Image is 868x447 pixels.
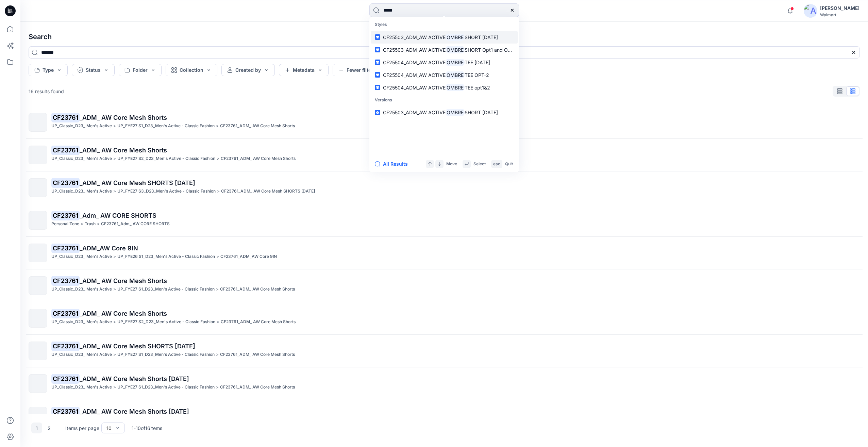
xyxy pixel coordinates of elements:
p: UP_FYE27 S1_D23_Men's Active - Classic Fashion [117,351,215,358]
p: CF23761_ADM_ AW Core Mesh Shorts [220,122,295,130]
button: Type [29,64,68,76]
a: CF25504_ADM_AW ACTIVEOMBRETEE OPT-2 [371,69,518,81]
span: TEE [DATE] [465,60,490,65]
mark: OMBRE [446,59,465,66]
button: Created by [221,64,275,76]
p: CF23761_ADM_ AW Core Mesh SHORTS 23SEP25 [221,188,315,195]
p: > [216,351,219,358]
p: CF23761_ADM_ AW Core Mesh Shorts [220,286,295,293]
a: CF23761_ADM_ AW Core Mesh Shorts [DATE]UP_Classic_D23_ Men's Active>UP_FYE27 S2_D23_Men's Active ... [24,403,864,430]
span: _ADM_ AW Core Mesh SHORTS [DATE] [80,179,195,186]
mark: CF23761 [51,243,80,253]
p: > [216,253,219,260]
p: CF23761_ADM_ AW Core Mesh Shorts [220,351,295,358]
span: _ADM_ AW Core Mesh Shorts [80,277,167,284]
p: > [216,384,219,391]
mark: CF23761 [51,113,80,122]
p: > [217,155,219,162]
p: > [113,122,116,130]
span: CF25504_ADM_AW ACTIVE [383,60,446,65]
mark: OMBRE [446,84,465,92]
p: Personal Zone [51,220,79,228]
p: esc [493,161,500,168]
span: _ADM_ AW Core Mesh Shorts [80,147,167,154]
span: CF25503_ADM_AW ACTIVE [383,110,446,115]
span: CF25503_ADM_AW ACTIVE [383,34,446,40]
p: UP_FYE27 S1_D23_Men's Active - Classic Fashion [117,286,215,293]
a: CF25504_ADM_AW ACTIVEOMBRETEE [DATE] [371,56,518,69]
p: UP_FYE27 S1_D23_Men's Active - Classic Fashion [117,384,215,391]
a: CF23761_ADM_ AW Core Mesh Shorts [DATE]UP_Classic_D23_ Men's Active>UP_FYE27 S1_D23_Men's Active ... [24,370,864,397]
p: UP_Classic_D23_ Men's Active [51,286,112,293]
p: Select [473,161,486,168]
span: _ADM_ AW Core Mesh SHORTS [DATE] [80,343,195,350]
div: 10 [106,425,112,432]
span: CF25504_ADM_AW ACTIVE [383,85,446,90]
img: avatar [804,4,817,18]
span: SHORT [DATE] [465,34,498,40]
p: > [113,286,116,293]
a: CF25504_ADM_AW ACTIVEOMBRETEE opt1&2 [371,81,518,94]
mark: CF23761 [51,341,80,351]
a: CF23761_ADM_ AW Core Mesh ShortsUP_Classic_D23_ Men's Active>UP_FYE27 S1_D23_Men's Active - Class... [24,272,864,299]
button: Status [72,64,115,76]
a: CF23761_Adm_ AW CORE SHORTSPersonal Zone>Trash>CF23761_Adm_ AW CORE SHORTS [24,207,864,234]
p: UP_FYE27 S1_D23_Men's Active - Classic Fashion [117,122,215,130]
span: SHORT Opt1 and Opt2 [465,47,516,53]
span: _ADM_ AW Core Mesh Shorts [DATE] [80,375,189,382]
span: _ADM_ AW Core Mesh Shorts [DATE] [80,408,189,415]
p: > [216,122,219,130]
p: UP_FYE27 S3_D23_Men's Active - Classic Fashion [117,188,216,195]
a: CF23761_ADM_ AW Core Mesh ShortsUP_Classic_D23_ Men's Active>UP_FYE27 S2_D23_Men's Active - Class... [24,142,864,168]
p: Versions [371,94,518,106]
mark: OMBRE [446,33,465,41]
p: UP_Classic_D23_ Men's Active [51,384,112,391]
mark: CF23761 [51,374,80,383]
p: CF23761_ADM_ AW Core Mesh Shorts [221,318,296,326]
span: CF25503_ADM_AW ACTIVE [383,47,446,53]
p: > [97,220,100,228]
p: Move [446,161,457,168]
span: TEE opt1&2 [465,85,490,90]
p: > [113,253,116,260]
p: > [113,351,116,358]
p: > [217,318,219,326]
a: CF23761_ADM_ AW Core Mesh SHORTS [DATE]UP_Classic_D23_ Men's Active>UP_FYE27 S1_D23_Men's Active ... [24,337,864,364]
p: UP_Classic_D23_ Men's Active [51,122,112,130]
p: UP_Classic_D23_ Men's Active [51,188,112,195]
p: > [217,188,220,195]
mark: CF23761 [51,178,80,187]
p: UP_Classic_D23_ Men's Active [51,155,112,162]
button: Metadata [279,64,329,76]
div: Walmart [820,12,859,17]
button: All Results [375,160,412,168]
p: > [81,220,83,228]
a: CF23761_ADM_ AW Core Mesh ShortsUP_Classic_D23_ Men's Active>UP_FYE27 S1_D23_Men's Active - Class... [24,109,864,136]
p: 1 - 10 of 16 items [132,425,162,432]
mark: CF23761 [51,145,80,155]
a: CF23761_ADM_ AW Core Mesh ShortsUP_Classic_D23_ Men's Active>UP_FYE27 S2_D23_Men's Active - Class... [24,305,864,332]
mark: OMBRE [446,109,465,116]
p: UP_Classic_D23_ Men's Active [51,253,112,260]
p: CF23761_ADM_AW Core 9IN [220,253,277,260]
span: _ADM_ AW Core Mesh Shorts [80,114,167,121]
p: CF23761_ADM_ AW Core Mesh Shorts [221,155,296,162]
mark: OMBRE [446,71,465,79]
p: UP_FYE26 S1_D23_Men's Active - Classic Fashion [117,253,215,260]
a: CF23761_ADM_AW Core 9INUP_Classic_D23_ Men's Active>UP_FYE26 S1_D23_Men's Active - Classic Fashio... [24,239,864,266]
span: _ADM_ AW Core Mesh Shorts [80,310,167,317]
p: > [216,286,219,293]
h4: Search [23,27,865,46]
p: UP_FYE27 S2_D23_Men's Active - Classic Fashion [117,155,215,162]
mark: CF23761 [51,407,80,416]
p: > [113,188,116,195]
span: _Adm_ AW CORE SHORTS [80,212,156,219]
p: Styles [371,18,518,31]
button: 2 [44,423,54,433]
a: CF25503_ADM_AW ACTIVEOMBRESHORT [DATE] [371,31,518,44]
button: Fewer filters [333,64,382,76]
p: UP_Classic_D23_ Men's Active [51,318,112,326]
mark: CF23761 [51,309,80,318]
mark: OMBRE [446,46,465,54]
